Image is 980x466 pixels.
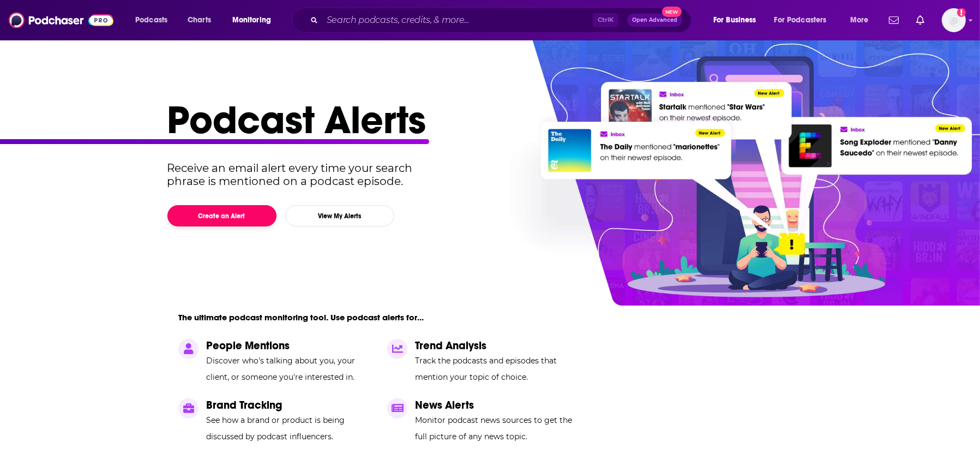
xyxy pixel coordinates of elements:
[322,11,593,29] input: Search podcasts, credits, & more...
[415,339,583,353] p: Trend Analysis
[232,13,271,28] span: Monitoring
[9,10,113,31] img: Podchaser - Follow, Share and Rate Podcasts
[415,353,583,385] p: Track the podcasts and episodes that mention your topic of choice.
[128,11,182,29] button: open menu
[942,8,966,32] span: Logged in as aclevenger
[632,17,677,23] span: Open Advanced
[178,312,424,322] p: The ultimate podcast monitoring tool. Use podcast alerts for...
[942,8,966,32] img: User Profile
[206,339,374,353] p: People Mentions
[181,11,218,29] a: Charts
[885,11,903,29] a: Show notifications dropdown
[713,13,756,28] span: For Business
[843,11,882,29] button: open menu
[850,13,869,28] span: More
[912,11,929,29] a: Show notifications dropdown
[167,205,276,226] button: Create an Alert
[225,11,285,29] button: open menu
[593,13,618,27] span: Ctrl K
[135,13,167,28] span: Podcasts
[188,13,211,28] span: Charts
[662,7,682,17] span: New
[774,13,827,28] span: For Podcasters
[167,162,433,188] p: Receive an email alert every time your search phrase is mentioned on a podcast episode.
[415,412,583,445] p: Monitor podcast news sources to get the full picture of any news topic.
[767,11,843,29] button: open menu
[627,14,682,27] button: Open AdvancedNew
[285,205,394,226] button: View My Alerts
[206,398,374,412] p: Brand Tracking
[206,353,374,385] p: Discover who's talking about you, your client, or someone you're interested in.
[303,8,702,33] div: Search podcasts, credits, & more...
[206,412,374,445] p: See how a brand or product is being discussed by podcast influencers.
[942,8,966,32] button: Show profile menu
[415,398,583,412] p: News Alerts
[167,96,804,144] h1: Podcast Alerts
[957,8,966,17] svg: Add a profile image
[706,11,770,29] button: open menu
